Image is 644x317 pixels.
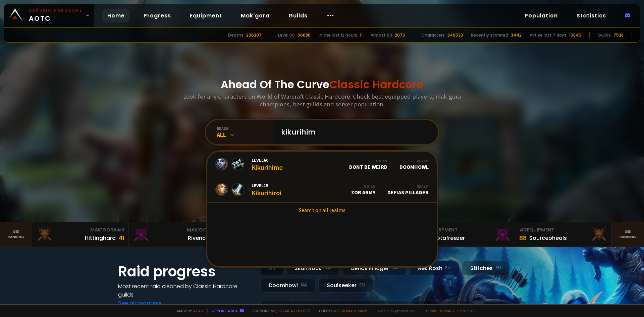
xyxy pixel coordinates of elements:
[495,265,501,271] small: EU
[433,234,465,242] div: Notafreezer
[612,222,644,247] a: Seeranking
[286,261,339,275] div: Skull Rock
[457,308,475,313] a: Consent
[252,182,281,189] span: Level 15
[374,308,414,313] span: v. d752d5 - production
[447,32,463,38] div: 846533
[324,265,331,271] small: NA
[278,32,295,38] div: Level 60
[360,32,363,38] div: 11
[315,308,370,313] span: Checkout
[511,32,522,38] div: 3442
[519,233,527,243] div: 88
[519,226,607,233] div: Equipment
[387,184,429,189] div: Realm
[423,226,511,233] div: Equipment
[409,261,459,275] div: Nek'Rosh
[217,131,273,139] div: All
[118,299,162,307] a: See all progress
[32,222,129,247] a: Mak'Gora#3Hittinghard41
[613,32,624,38] div: 7538
[207,203,437,217] a: Search on all realms
[342,261,407,275] div: Defias Pillager
[445,265,451,271] small: EU
[138,9,176,22] a: Progress
[85,234,116,242] div: Hittinghard
[301,282,307,288] small: NA
[4,4,94,27] a: Classic HardcoreAOTC
[207,152,437,177] a: Level60KikurihimeGuildDont Be WeirdRealmDoomhowl
[193,308,203,313] a: a fan
[598,32,611,38] div: Guilds
[298,32,311,38] div: 66686
[221,76,423,93] h1: Ahead Of The Curve
[118,233,124,243] div: 41
[359,282,365,288] small: EU
[421,32,445,38] div: Characters
[318,278,373,293] div: Soulseeker
[340,308,370,313] a: [DOMAIN_NAME]
[399,158,429,170] div: Doomhowl
[180,93,464,108] h3: Look for any characters on World of Warcraft Classic Hardcore. Check best equipped players, mak'g...
[188,234,209,242] div: Rivench
[351,184,375,189] div: Guild
[277,120,430,144] input: Search a character...
[277,308,311,313] a: Buy me a coffee
[102,9,130,22] a: Home
[515,222,612,247] a: #3Equipment88Sourceoheals
[351,184,375,196] div: Zor Army
[399,158,429,163] div: Realm
[217,126,273,131] div: realm
[228,32,244,38] div: Deaths
[117,226,124,233] span: # 3
[462,261,509,275] div: Stitches
[118,282,252,299] h4: Most recent raid cleaned by Classic Hardcore guilds
[283,9,313,22] a: Guilds
[118,261,252,282] h1: Raid progress
[519,226,527,233] span: # 3
[29,7,83,23] span: AOTC
[391,265,398,271] small: NA
[246,32,262,38] div: 206307
[349,158,387,163] div: Guild
[530,32,567,38] div: Active last 7 days
[184,9,227,22] a: Equipment
[207,177,437,203] a: Level15KikurihiroiGuildZor ArmyRealmDefias Pillager
[212,308,238,313] a: Report a bug
[387,184,429,196] div: Defias Pillager
[129,222,225,247] a: Mak'Gora#2Rivench100
[529,234,567,242] div: Sourceoheals
[36,226,124,233] div: Mak'Gora
[519,9,563,22] a: Population
[425,308,437,313] a: Terms
[319,32,357,38] div: In the last 12 hours
[173,308,203,313] span: Made by
[260,261,283,275] div: All
[252,157,283,163] span: Level 60
[471,32,508,38] div: Recently scanned
[252,157,283,171] div: Kikurihime
[260,278,316,293] div: Doomhowl
[571,9,611,22] a: Statistics
[349,158,387,170] div: Dont Be Weird
[252,182,281,197] div: Kikurihiroi
[29,7,83,13] small: Classic Hardcore
[235,9,275,22] a: Mak'gora
[395,32,405,38] div: 2073
[133,226,221,233] div: Mak'Gora
[371,32,392,38] div: Almost 60
[569,32,581,38] div: 10845
[329,77,423,92] span: Classic Hardcore
[248,308,311,313] span: Support me,
[419,222,515,247] a: #2Equipment88Notafreezer
[440,308,454,313] a: Privacy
